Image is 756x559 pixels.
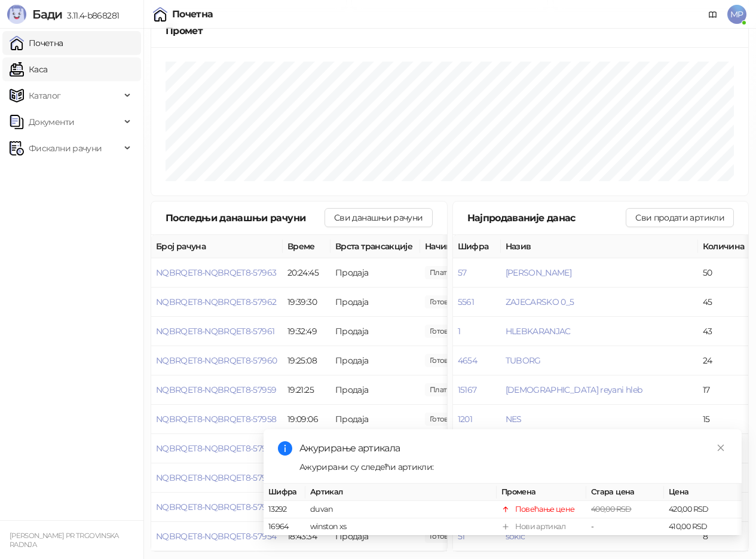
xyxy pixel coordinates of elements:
span: 385,00 [425,413,466,426]
button: [DEMOGRAPHIC_DATA] reyani hleb [506,384,642,395]
td: 24 [698,346,752,375]
td: 19:32:49 [283,317,330,346]
td: 19:39:30 [283,288,330,317]
span: 990,00 [425,383,489,396]
div: Последњи данашњи рачуни [166,210,325,225]
td: 410,00 RSD [664,518,742,536]
td: Продаја [330,375,420,405]
span: close [717,444,725,452]
span: Фискални рачуни [29,136,102,160]
td: - [586,518,664,536]
td: 50 [698,258,752,288]
span: info-circle [278,441,292,456]
button: NQBRQET8-NQBRQET8-57956 [156,472,276,483]
span: 3.11.4-b868281 [62,10,119,21]
td: 19:09:06 [283,405,330,434]
span: 100,00 [425,354,466,367]
td: 420,00 RSD [664,501,742,518]
td: 20:24:45 [283,258,330,288]
div: Најпродаваније данас [467,210,626,225]
td: duvan [305,501,497,518]
span: 150,00 [425,266,489,279]
th: Артикал [305,484,497,501]
small: [PERSON_NAME] PR TRGOVINSKA RADNJA [10,531,119,549]
a: Документација [703,5,723,24]
td: winston xs [305,518,497,536]
td: 15 [698,405,752,434]
th: Врста трансакције [330,235,420,258]
span: 400,00 RSD [591,505,632,514]
div: Нови артикал [515,521,565,533]
button: NQBRQET8-NQBRQET8-57959 [156,384,276,395]
td: 13292 [264,501,305,518]
div: Повећање цене [515,503,575,515]
td: Продаја [330,288,420,317]
th: Број рачуна [151,235,283,258]
span: Документи [29,110,74,134]
button: [PERSON_NAME] [506,267,572,278]
span: Бади [32,7,62,22]
button: 4654 [458,355,477,366]
a: Почетна [10,31,63,55]
td: 19:25:08 [283,346,330,375]
td: Продаја [330,346,420,375]
button: 1 [458,326,460,337]
button: Сви продати артикли [626,208,734,227]
button: 57 [458,267,467,278]
span: MP [727,5,746,24]
button: NQBRQET8-NQBRQET8-57957 [156,443,276,454]
th: Време [283,235,330,258]
button: NQBRQET8-NQBRQET8-57954 [156,531,276,542]
div: Промет [166,23,734,38]
div: Ажурирање артикала [299,441,727,456]
button: NQBRQET8-NQBRQET8-57961 [156,326,274,337]
button: NES [506,414,522,424]
th: Количина [698,235,752,258]
th: Промена [497,484,586,501]
td: 16964 [264,518,305,536]
a: Close [714,441,727,454]
button: NQBRQET8-NQBRQET8-57955 [156,502,276,512]
div: Почетна [172,10,213,19]
td: Продаја [330,317,420,346]
button: 1201 [458,414,472,424]
span: 210,00 [425,295,466,308]
button: HLEBKARANJAC [506,326,571,337]
span: 165,00 [425,325,466,338]
td: 45 [698,288,752,317]
span: Каталог [29,84,61,108]
th: Назив [501,235,698,258]
td: Продаја [330,258,420,288]
button: NQBRQET8-NQBRQET8-57963 [156,267,276,278]
button: Сви данашњи рачуни [325,208,432,227]
button: 5561 [458,297,474,307]
td: Продаја [330,405,420,434]
td: 43 [698,317,752,346]
th: Стара цена [586,484,664,501]
button: TUBORG [506,355,541,366]
th: Начини плаћања [420,235,540,258]
td: 19:21:25 [283,375,330,405]
th: Шифра [264,484,305,501]
th: Шифра [453,235,501,258]
button: NQBRQET8-NQBRQET8-57960 [156,355,277,366]
span: NQBRQET8-NQBRQET8-57958 [156,414,276,424]
div: Ажурирани су следећи артикли: [299,460,727,474]
img: Logo [7,5,26,24]
span: ZAJECARSKO 0_5 [506,297,574,307]
button: 15167 [458,384,477,395]
span: NQBRQET8-NQBRQET8-57962 [156,297,276,307]
a: Каса [10,57,47,81]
